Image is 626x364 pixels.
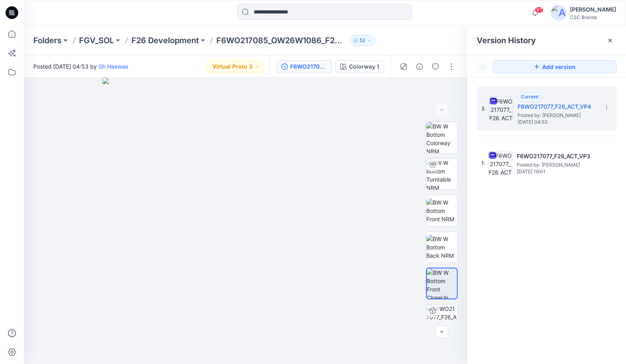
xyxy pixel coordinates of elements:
img: BW W Bottom Front CloseUp NRM [427,268,457,299]
span: [DATE] 19:01 [517,169,596,174]
button: 52 [350,35,375,46]
a: FGV_SOL [79,35,114,46]
button: Add version [493,60,616,73]
div: F6WO217077_F26_ACT_VP4 [290,62,327,71]
button: Close [607,37,613,44]
p: F6WO217085_OW26W1086_F26_GLACT [216,35,347,46]
span: Current [521,94,538,100]
img: eyJhbGciOiJIUzI1NiIsImtpZCI6IjAiLCJzbHQiOiJzZXMiLCJ0eXAiOiJKV1QifQ.eyJkYXRhIjp7InR5cGUiOiJzdG9yYW... [102,78,389,364]
img: F6WO217077_F26_ACT_VP4 Colorway 1 [426,305,457,335]
a: Gh Haewae [98,63,128,70]
span: Posted [DATE] 04:53 by [33,62,128,71]
img: F6WO217077_F26_ACT_VP4 [489,97,513,121]
span: Posted by: Gh Haewae [517,161,596,169]
button: Colorway 1 [335,60,384,73]
img: avatar [551,5,567,21]
img: BW W Bottom Back NRM [426,235,457,260]
a: Folders [33,35,62,46]
span: Posted by: Gh Haewae [518,111,597,119]
a: F26 Development [131,35,199,46]
img: BW W Bottom Turntable NRM [426,159,457,190]
span: [DATE] 04:53 [518,119,597,125]
button: Details [413,60,426,73]
h5: F6WO217077_F26_ACT_VP3 [517,151,596,161]
span: 1. [482,159,485,167]
img: BW W Bottom Front NRM [426,198,457,223]
div: Colorway 1 [349,62,379,71]
img: F6WO217077_F26_ACT_VP3 [488,151,512,175]
span: 2. [482,105,486,112]
span: 97 [535,7,543,13]
span: Version History [477,36,536,45]
button: Show Hidden Versions [477,60,489,73]
p: 52 [360,36,365,45]
img: BW W Bottom Colorway NRM [426,122,457,153]
div: CSC Brands [570,14,616,20]
h5: F6WO217077_F26_ACT_VP4 [518,102,597,111]
button: F6WO217077_F26_ACT_VP4 [276,60,332,73]
div: [PERSON_NAME] [570,5,616,14]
